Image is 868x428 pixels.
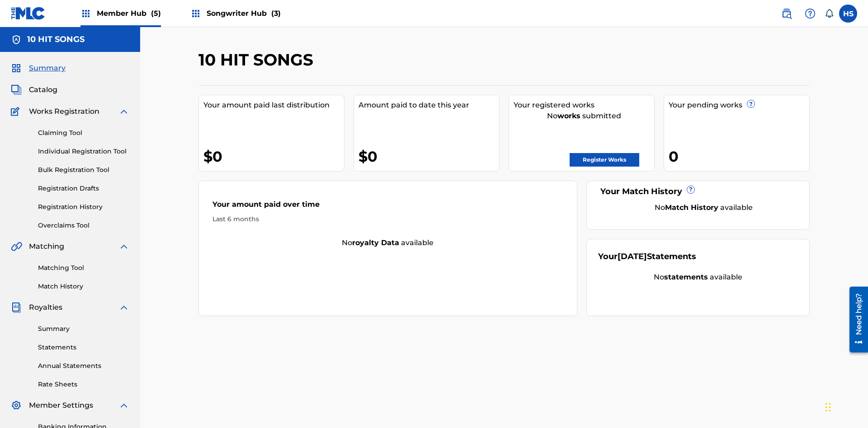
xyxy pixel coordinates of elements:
img: MLC Logo [11,7,46,20]
div: Last 6 months [212,214,563,224]
div: No available [598,272,798,283]
strong: works [557,112,580,120]
span: Member Hub [97,8,161,19]
span: Songwriter Hub [207,8,281,19]
img: expand [118,302,129,313]
a: Annual Statements [38,361,129,371]
strong: royalty data [352,238,399,247]
a: Match History [38,282,129,291]
a: Registration Drafts [38,184,129,193]
div: Drag [826,394,831,421]
div: Your registered works [514,100,654,111]
a: Public Search [778,5,796,23]
iframe: Chat Widget [823,385,868,428]
div: No available [609,202,798,213]
img: Top Rightsholders [190,8,201,19]
div: Your amount paid last distribution [203,100,344,111]
iframe: Resource Center [843,283,868,357]
img: expand [118,241,129,252]
span: Royalties [29,302,62,313]
div: 0 [669,146,809,167]
a: Overclaims Tool [38,221,129,230]
img: Summary [11,63,22,74]
img: Works Registration [11,106,23,117]
a: Register Works [570,153,639,167]
img: expand [118,400,129,411]
img: Member Settings [11,400,22,411]
img: Accounts [11,34,22,45]
a: Matching Tool [38,263,129,273]
img: search [781,8,792,19]
strong: statements [664,273,708,281]
span: [DATE] [618,251,647,261]
span: ? [687,186,694,193]
img: help [805,8,816,19]
a: Bulk Registration Tool [38,165,129,175]
a: Summary [38,324,129,334]
div: No available [199,237,577,248]
div: Notifications [825,9,834,18]
span: Catalog [29,84,57,95]
div: $0 [359,146,499,167]
img: Top Rightsholders [80,8,91,19]
span: Member Settings [29,400,93,411]
img: Royalties [11,302,22,313]
div: Your Match History [598,186,798,198]
div: Amount paid to date this year [359,100,499,111]
h5: 10 HIT SONGS [27,34,85,45]
a: Statements [38,343,129,352]
a: SummarySummary [11,63,66,74]
a: Registration History [38,202,129,212]
img: Matching [11,241,22,252]
a: Individual Registration Tool [38,147,129,156]
span: (5) [151,9,161,18]
span: ? [747,100,755,107]
a: Claiming Tool [38,128,129,138]
strong: Match History [665,203,718,212]
span: Works Registration [29,106,99,117]
img: expand [118,106,129,117]
img: Catalog [11,84,22,95]
div: Your pending works [669,100,809,111]
a: Rate Sheets [38,380,129,389]
div: Your Statements [598,251,696,263]
span: Summary [29,63,66,74]
a: CatalogCatalog [11,84,57,95]
div: Your amount paid over time [212,199,563,214]
div: No submitted [514,111,654,121]
span: (3) [271,9,281,18]
div: $0 [203,146,344,167]
div: Help [801,5,819,23]
div: User Menu [839,5,857,23]
span: Matching [29,241,64,252]
h2: 10 HIT SONGS [198,50,318,70]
